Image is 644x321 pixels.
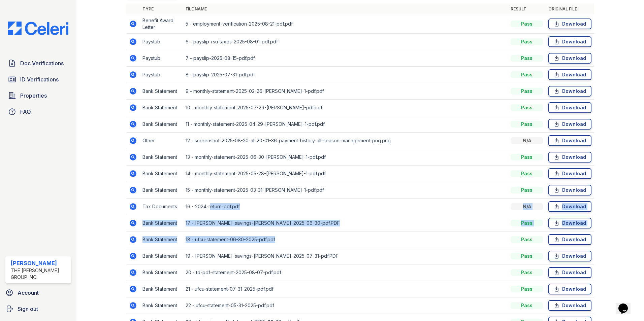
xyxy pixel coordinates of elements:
td: Bank Statement [140,264,183,281]
a: Download [548,201,591,212]
div: Pass [511,71,543,78]
a: Download [548,135,591,146]
div: N/A [511,203,543,210]
div: Pass [511,88,543,95]
a: Download [548,119,591,130]
div: Pass [511,236,543,243]
span: ID Verifications [20,75,59,83]
td: Bank Statement [140,83,183,100]
td: Bank Statement [140,215,183,231]
div: Pass [511,170,543,177]
td: 6 - payslip-rsu-taxes-2025-08-01-pdf.pdf [183,34,508,50]
td: 21 - ufcu-statement-07-31-2025-pdf.pdf [183,281,508,297]
a: Download [548,19,591,29]
td: 18 - ufcu-statement-06-30-2025-pdf.pdf [183,231,508,248]
td: Other [140,133,183,149]
td: 11 - monthly-statement-2025-04-29-[PERSON_NAME]-1-pdf.pdf [183,116,508,133]
div: [PERSON_NAME] [11,259,68,267]
td: Paystub [140,50,183,67]
a: Account [3,286,74,299]
span: Doc Verifications [20,59,64,67]
th: Original file [546,4,594,14]
td: 14 - monthly-statement-2025-05-28-[PERSON_NAME]-1-pdf.pdf [183,166,508,182]
div: Pass [511,286,543,292]
a: FAQ [5,105,71,118]
th: Result [508,4,546,14]
td: Bank Statement [140,248,183,264]
span: Properties [20,92,47,100]
td: Benefit Award Letter [140,14,183,34]
td: 10 - monthly-statement-2025-07-29-[PERSON_NAME]-pdf.pdf [183,100,508,116]
a: Download [548,36,591,47]
a: Download [548,300,591,311]
a: Download [548,69,591,80]
a: Download [548,185,591,195]
iframe: chat widget [616,294,637,314]
a: Properties [5,89,71,102]
td: 22 - ufcu-statement-05-31-2025-pdf.pdf [183,297,508,314]
a: Download [548,86,591,97]
div: Pass [511,21,543,27]
td: 13 - monthly-statement-2025-06-30-[PERSON_NAME]-1-pdf.pdf [183,149,508,166]
a: Download [548,218,591,228]
a: Download [548,152,591,163]
td: Bank Statement [140,100,183,116]
a: ID Verifications [5,73,71,86]
td: Paystub [140,67,183,83]
div: Pass [511,269,543,276]
a: Download [548,102,591,113]
div: N/A [511,137,543,144]
td: Bank Statement [140,231,183,248]
td: 12 - screenshot-2025-08-20-at-20-01-36-payment-history-all-season-management-png.png [183,133,508,149]
td: Bank Statement [140,116,183,133]
td: Bank Statement [140,166,183,182]
div: Pass [511,220,543,226]
a: Download [548,251,591,261]
div: Pass [511,55,543,62]
div: Pass [511,38,543,45]
a: Doc Verifications [5,57,71,70]
td: Bank Statement [140,297,183,314]
a: Sign out [3,302,74,316]
a: Download [548,234,591,245]
td: Tax Documents [140,199,183,215]
div: Pass [511,302,543,309]
div: Pass [511,104,543,111]
a: Download [548,53,591,64]
td: 19 - [PERSON_NAME]-savings-[PERSON_NAME]-2025-07-31-pdf.PDF [183,248,508,264]
td: 8 - payslip-2025-07-31-pdf.pdf [183,67,508,83]
td: 9 - monthly-statement-2025-02-26-[PERSON_NAME]-1-pdf.pdf [183,83,508,100]
td: Paystub [140,34,183,50]
div: Pass [511,154,543,160]
th: Type [140,4,183,14]
td: Bank Statement [140,149,183,166]
span: Sign out [18,305,38,313]
td: 16 - 2024-return-pdf.pdf [183,199,508,215]
img: CE_Logo_Blue-a8612792a0a2168367f1c8372b55b34899dd931a85d93a1a3d3e32e68fde9ad4.png [3,22,74,35]
a: Download [548,267,591,278]
span: Account [18,289,39,297]
td: Bank Statement [140,182,183,199]
td: Bank Statement [140,281,183,297]
div: Pass [511,187,543,193]
th: File name [183,4,508,14]
a: Download [548,168,591,179]
div: Pass [511,253,543,259]
td: 5 - employment-verification-2025-08-21-pdf.pdf [183,14,508,34]
td: 17 - [PERSON_NAME]-savings-[PERSON_NAME]-2025-06-30-pdf.PDF [183,215,508,231]
div: The [PERSON_NAME] Group Inc. [11,267,68,281]
td: 15 - monthly-statement-2025-03-31-[PERSON_NAME]-1-pdf.pdf [183,182,508,199]
td: 7 - payslip-2025-08-15-pdf.pdf [183,50,508,67]
td: 20 - td-pdf-statement-2025-08-07-pdf.pdf [183,264,508,281]
a: Download [548,284,591,294]
span: FAQ [20,108,31,116]
div: Pass [511,121,543,128]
